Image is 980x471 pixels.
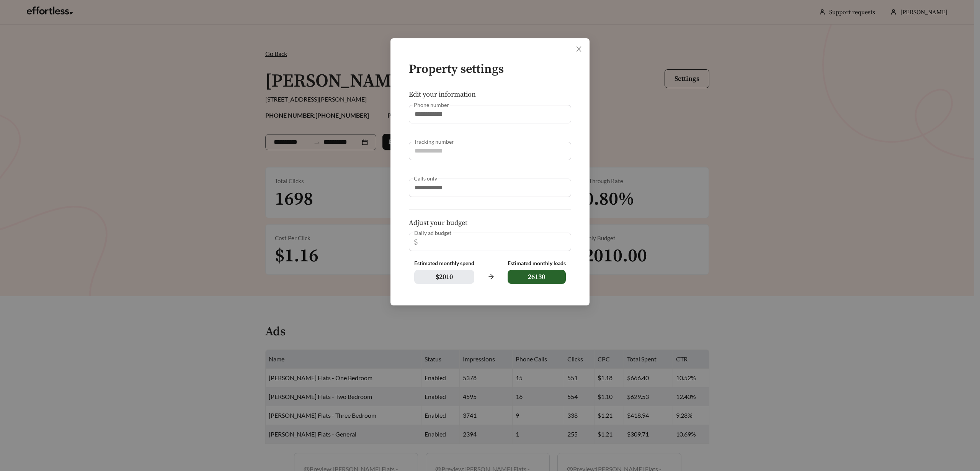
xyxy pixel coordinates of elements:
div: Estimated monthly leads [508,260,566,267]
div: Estimated monthly spend [414,260,474,267]
button: Close [568,38,590,60]
span: close [575,46,582,53]
span: arrow-right [483,269,498,284]
h5: Adjust your budget [409,219,571,227]
span: $ 2010 [414,270,474,284]
h5: Edit your information [409,91,571,98]
span: 26130 [508,270,566,284]
h4: Property settings [409,63,571,76]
